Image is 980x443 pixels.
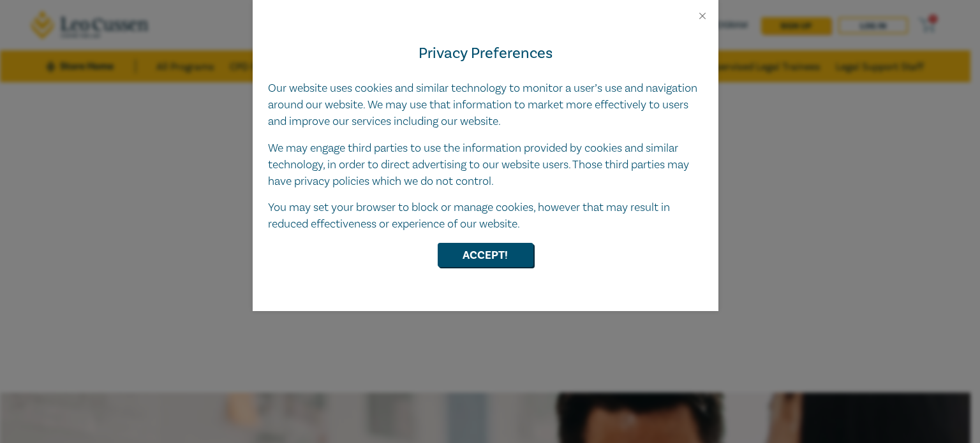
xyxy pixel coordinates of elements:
[268,200,703,233] p: You may set your browser to block or manage cookies, however that may result in reduced effective...
[438,243,533,267] button: Accept!
[697,10,708,22] button: Close
[268,80,703,130] p: Our website uses cookies and similar technology to monitor a user’s use and navigation around our...
[268,140,703,190] p: We may engage third parties to use the information provided by cookies and similar technology, in...
[268,42,703,65] h4: Privacy Preferences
